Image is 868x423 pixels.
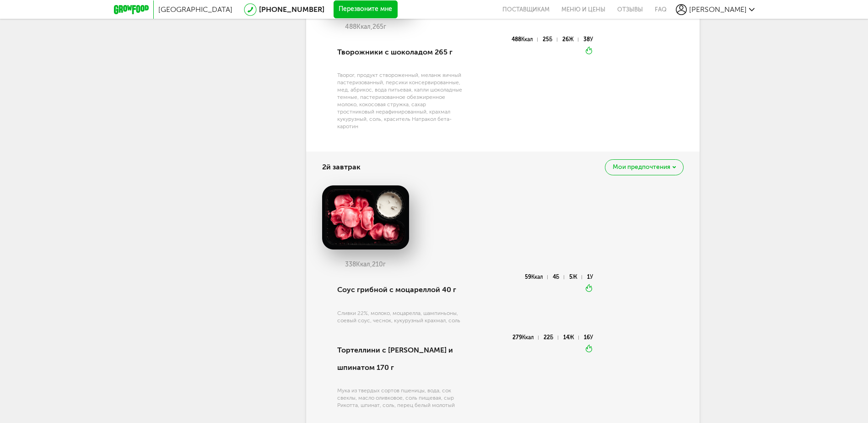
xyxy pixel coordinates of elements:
[522,334,534,341] span: Ккал
[322,185,409,249] img: big_tsROXB5P9kwqKV4s.png
[584,336,593,340] div: 16
[543,38,557,42] div: 25
[512,38,538,42] div: 488
[337,335,464,384] div: Тортеллини с [PERSON_NAME] и шпинатом 170 г
[544,336,558,340] div: 22
[562,38,578,42] div: 26
[322,158,361,176] h4: 2й завтрак
[521,36,533,43] span: Ккал
[613,164,670,170] span: Мои предпочтения
[590,334,593,341] span: У
[525,275,548,279] div: 59
[259,5,324,14] a: [PHONE_NUMBER]
[583,38,593,42] div: 38
[337,309,464,324] div: Сливки 22%, молоко, моцарелла, шампиньоны, соевый соус, чеснок, кукурузный крахмал, соль
[556,274,559,280] span: Б
[563,336,579,340] div: 14
[383,260,386,268] span: г
[569,275,582,279] div: 5
[590,274,593,280] span: У
[572,274,577,280] span: Ж
[322,23,409,31] div: 488 265
[337,274,464,305] div: Соус грибной с моцареллой 40 г
[553,275,564,279] div: 4
[549,36,552,43] span: Б
[356,23,372,31] span: Ккал,
[158,5,232,14] span: [GEOGRAPHIC_DATA]
[550,334,553,341] span: Б
[531,274,543,280] span: Ккал
[590,36,593,43] span: У
[337,387,464,409] div: Мука из твердых сортов пшеницы, вода, сок свеклы, масло оливковое, соль пищевая, сыр Рикотта, шпи...
[337,37,464,68] div: Творожники с шоколадом 265 г
[512,336,539,340] div: 279
[334,0,398,19] button: Перезвоните мне
[689,5,747,14] span: [PERSON_NAME]
[587,275,593,279] div: 1
[383,23,386,31] span: г
[356,260,372,268] span: Ккал,
[337,71,464,130] div: Творог, продукт створоженный, меланж яичный пастеризованный, персики консервированные, мед, абрик...
[569,334,574,341] span: Ж
[569,36,574,43] span: Ж
[322,261,409,268] div: 338 210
